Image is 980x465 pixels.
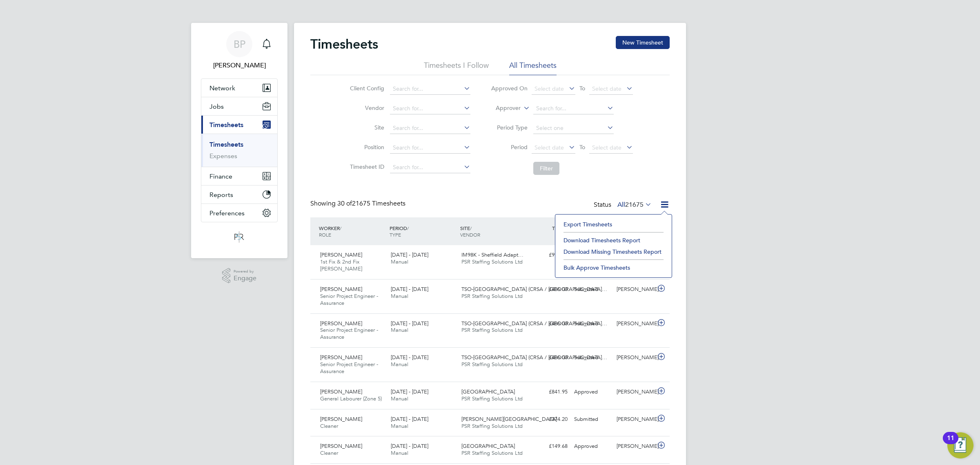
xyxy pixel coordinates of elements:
[201,31,278,70] a: BP[PERSON_NAME]
[491,143,528,151] label: Period
[234,39,245,49] span: BP
[320,423,338,429] span: Cleaner
[461,258,523,265] span: PSR Staffing Solutions Ltd
[461,286,607,293] span: TSO-[GEOGRAPHIC_DATA] (CRSA / [GEOGRAPHIC_DATA]…
[528,413,571,426] div: £374.20
[559,219,668,230] li: Export Timesheets
[320,354,362,361] span: [PERSON_NAME]
[320,361,378,375] span: Senior Project Engineer - Assurance
[533,162,559,175] button: Filter
[209,209,245,217] span: Preferences
[461,423,523,429] span: PSR Staffing Solutions Ltd
[201,230,278,244] a: Go to home page
[571,385,613,399] div: Approved
[470,225,472,231] span: /
[571,317,613,331] div: Submitted
[320,395,382,402] span: General Labourer (Zone 5)
[201,116,277,134] button: Timesheets
[390,142,470,154] input: Search for...
[234,268,256,275] span: Powered by
[391,388,428,395] span: [DATE] - [DATE]
[319,231,331,238] span: ROLE
[571,351,613,364] div: Submitted
[391,326,408,333] span: Manual
[461,361,523,368] span: PSR Staffing Solutions Ltd
[209,152,237,160] a: Expenses
[209,191,233,199] span: Reports
[577,83,588,94] span: To
[458,221,529,242] div: SITE
[320,320,362,327] span: [PERSON_NAME]
[491,85,528,92] label: Approved On
[209,141,243,148] a: Timesheets
[320,286,362,293] span: [PERSON_NAME]
[461,449,523,456] span: PSR Staffing Solutions Ltd
[320,388,362,395] span: [PERSON_NAME]
[460,231,480,238] span: VENDOR
[947,438,954,449] div: 11
[391,258,408,265] span: Manual
[594,199,653,211] div: Status
[613,317,656,331] div: [PERSON_NAME]
[209,84,235,92] span: Network
[533,123,614,134] input: Select one
[337,199,405,208] span: 21675 Timesheets
[613,440,656,453] div: [PERSON_NAME]
[320,251,362,258] span: [PERSON_NAME]
[317,221,388,242] div: WORKER
[613,283,656,296] div: [PERSON_NAME]
[232,230,247,244] img: psrsolutions-logo-retina.png
[391,354,428,361] span: [DATE] - [DATE]
[528,283,571,296] div: £486.00
[461,326,523,333] span: PSR Staffing Solutions Ltd
[552,225,567,231] span: TOTAL
[947,432,973,458] button: Open Resource Center, 11 new notifications
[201,186,277,203] button: Reports
[391,320,428,327] span: [DATE] - [DATE]
[337,199,352,208] span: 30 of
[461,416,557,423] span: [PERSON_NAME][GEOGRAPHIC_DATA]
[592,85,621,92] span: Select date
[390,231,401,238] span: TYPE
[390,103,470,114] input: Search for...
[347,104,384,112] label: Vendor
[347,85,384,92] label: Client Config
[391,443,428,449] span: [DATE] - [DATE]
[234,275,256,282] span: Engage
[461,354,607,361] span: TSO-[GEOGRAPHIC_DATA] (CRSA / [GEOGRAPHIC_DATA]…
[391,416,428,423] span: [DATE] - [DATE]
[391,361,408,368] span: Manual
[613,385,656,399] div: [PERSON_NAME]
[461,443,515,449] span: [GEOGRAPHIC_DATA]
[390,83,470,95] input: Search for...
[201,79,277,97] button: Network
[577,142,588,152] span: To
[528,317,571,331] div: £486.00
[201,134,277,167] div: Timesheets
[617,201,652,209] label: All
[201,97,277,115] button: Jobs
[310,36,378,52] h2: Timesheets
[347,163,384,170] label: Timesheet ID
[201,204,277,222] button: Preferences
[424,60,489,75] li: Timesheets I Follow
[461,293,523,300] span: PSR Staffing Solutions Ltd
[222,268,257,284] a: Powered byEngage
[388,221,458,242] div: PERIOD
[391,423,408,429] span: Manual
[461,388,515,395] span: [GEOGRAPHIC_DATA]
[571,413,613,426] div: Submitted
[461,320,607,327] span: TSO-[GEOGRAPHIC_DATA] (CRSA / [GEOGRAPHIC_DATA]…
[613,413,656,426] div: [PERSON_NAME]
[191,23,287,258] nav: Main navigation
[528,351,571,364] div: £486.00
[491,124,528,131] label: Period Type
[528,440,571,453] div: £149.68
[461,251,523,258] span: IM98K - Sheffield Adapt…
[625,201,644,209] span: 21675
[535,144,564,151] span: Select date
[201,167,277,185] button: Finance
[391,251,428,258] span: [DATE] - [DATE]
[461,395,523,402] span: PSR Staffing Solutions Ltd
[528,248,571,262] div: £996.00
